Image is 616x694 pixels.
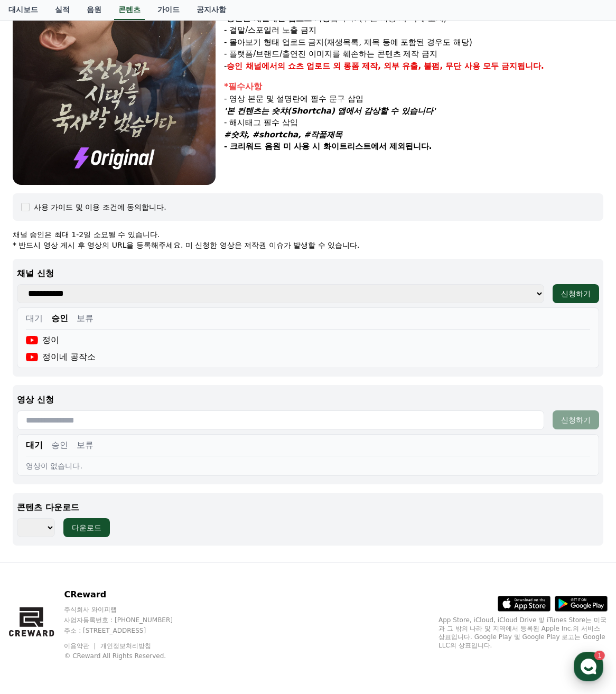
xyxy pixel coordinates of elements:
[26,334,59,346] div: 정이
[224,142,432,151] strong: - 크리워드 음원 미 사용 시 화이트리스트에서 제외됩니다.
[64,642,97,650] a: 이용약관
[224,48,603,60] p: - 플랫폼/브랜드/출연진 이미지를 훼손하는 콘텐츠 제작 금지
[64,652,193,660] p: © CReward All Rights Reserved.
[224,117,603,129] p: - 해시태그 필수 삽입
[553,410,599,429] button: 신청하기
[107,334,111,343] span: 1
[77,439,94,452] button: 보류
[224,93,603,105] p: - 영상 본문 및 설명란에 필수 문구 삽입
[51,439,68,452] button: 승인
[561,415,591,425] div: 신청하기
[33,351,40,359] span: 홈
[26,461,590,471] div: 영상이 없습니다.
[163,351,176,359] span: 설정
[17,267,599,280] p: 채널 신청
[224,80,603,93] div: *필수사항
[77,312,94,325] button: 보류
[72,522,101,533] div: 다운로드
[26,351,96,363] div: 정이네 공작소
[26,439,43,452] button: 대기
[224,36,603,49] p: - 몰아보기 형태 업로드 금지(재생목록, 제목 등에 포함된 경우도 해당)
[227,61,341,71] strong: 승인 채널에서의 쇼츠 업로드 외
[3,335,70,361] a: 홈
[26,312,43,325] button: 대기
[70,335,136,361] a: 1대화
[100,642,151,650] a: 개인정보처리방침
[17,393,599,406] p: 영상 신청
[17,501,599,514] p: 콘텐츠 다운로드
[97,351,109,360] span: 대화
[64,588,193,601] p: CReward
[224,60,603,72] p: -
[64,616,193,624] p: 사업자등록번호 : [PHONE_NUMBER]
[13,229,603,240] p: 채널 승인은 최대 1-2일 소요될 수 있습니다.
[13,240,603,250] p: * 반드시 영상 게시 후 영상의 URL을 등록해주세요. 미 신청한 영상은 저작권 이슈가 발생할 수 있습니다.
[224,130,342,139] em: #숏챠, #shortcha, #작품제목
[34,202,166,212] div: 사용 가이드 및 이용 조건에 동의합니다.
[227,14,330,23] strong: 승인된 채널에만 업로드 가능
[561,288,591,299] div: 신청하기
[63,518,110,537] button: 다운로드
[553,284,599,303] button: 신청하기
[64,605,193,614] p: 주식회사 와이피랩
[224,24,603,36] p: - 결말/스포일러 노출 금지
[64,626,193,635] p: 주소 : [STREET_ADDRESS]
[438,616,608,650] p: App Store, iCloud, iCloud Drive 및 iTunes Store는 미국과 그 밖의 나라 및 지역에서 등록된 Apple Inc.의 서비스 상표입니다. Goo...
[136,335,203,361] a: 설정
[224,106,435,116] em: '본 컨텐츠는 숏챠(Shortcha) 앱에서 감상할 수 있습니다'
[343,61,544,71] strong: 롱폼 제작, 외부 유출, 불펌, 무단 사용 모두 금지됩니다.
[51,312,68,325] button: 승인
